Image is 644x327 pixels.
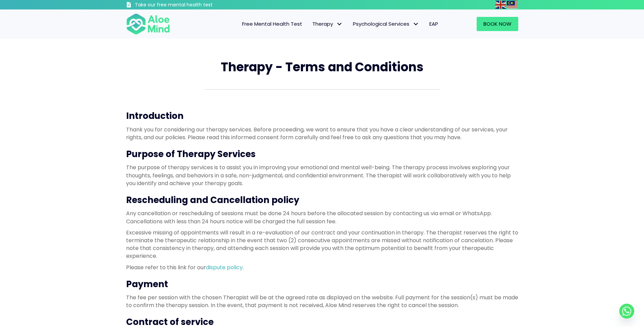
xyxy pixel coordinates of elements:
p: The purpose of therapy services is to assist you in improving your emotional and mental well-bein... [126,163,518,187]
a: Free Mental Health Test [237,17,307,31]
p: Please refer to this link for our . [126,263,518,271]
a: Book Now [477,17,518,31]
a: English [495,1,507,8]
h3: Take our free mental health test [135,2,249,8]
h3: Payment [126,278,518,290]
p: Any cancellation or rescheduling of sessions must be done 24 hours before the allocated session b... [126,209,518,225]
img: ms [507,1,518,9]
span: EAP [429,20,438,27]
span: Therapy [312,20,343,27]
p: Thank you for considering our therapy services. Before proceeding, we want to ensure that you hav... [126,126,518,141]
img: en [495,1,506,9]
a: TherapyTherapy: submenu [307,17,348,31]
a: dispute policy [206,263,243,271]
span: Psychological Services: submenu [411,19,421,29]
p: Excessive missing of appointments will result in a re-evaluation of our contract and your continu... [126,229,518,260]
p: The fee per session with the chosen Therapist will be at the agreed rate as displayed on the webs... [126,294,518,309]
a: EAP [424,17,443,31]
h3: Rescheduling and Cancellation policy [126,194,518,206]
h3: Purpose of Therapy Services [126,148,518,160]
a: Whatsapp [619,304,634,319]
span: Free Mental Health Test [242,20,302,27]
nav: Menu [179,17,443,31]
a: Take our free mental health test [126,2,249,9]
a: Psychological ServicesPsychological Services: submenu [348,17,424,31]
a: Malay [507,1,518,8]
span: Therapy: submenu [335,19,344,29]
img: Aloe mind Logo [126,13,170,35]
span: Therapy - Terms and Conditions [221,58,424,76]
span: Psychological Services [353,20,419,27]
h3: Introduction [126,110,518,122]
span: Book Now [483,20,511,27]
